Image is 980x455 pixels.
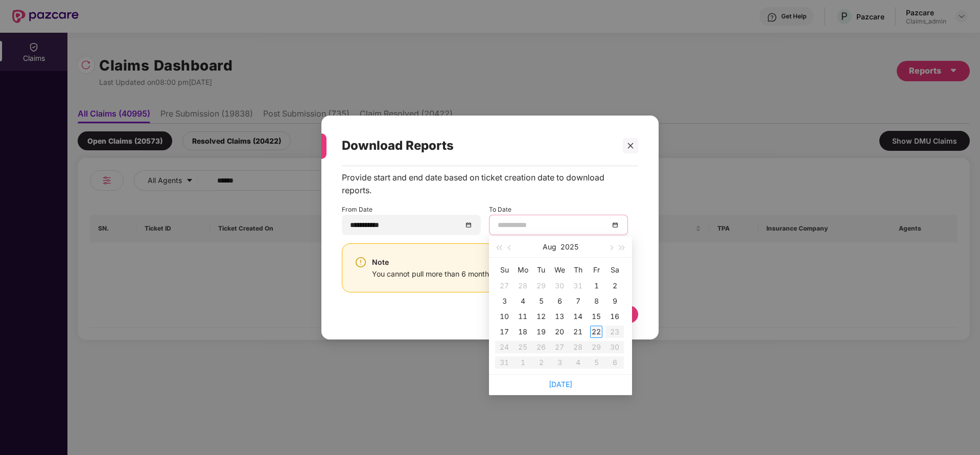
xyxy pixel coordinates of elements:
div: 18 [517,326,529,338]
td: 2025-08-01 [587,278,605,293]
td: 2025-08-18 [514,324,532,339]
td: 2025-08-16 [605,309,624,324]
div: Provide start and end date based on ticket creation date to download reports. [342,171,628,197]
div: 22 [590,326,602,338]
th: Mo [514,262,532,278]
div: Note [372,256,552,268]
td: 2025-08-11 [514,309,532,324]
td: 2025-08-03 [495,293,514,309]
td: 2025-08-19 [532,324,550,339]
div: 20 [553,326,566,338]
td: 2025-08-13 [550,309,569,324]
div: 17 [498,326,510,338]
td: 2025-08-15 [587,309,605,324]
div: 4 [517,295,529,307]
div: 13 [553,310,566,323]
div: 21 [572,326,584,338]
button: Aug [543,237,556,257]
td: 2025-08-05 [532,293,550,309]
div: 29 [535,280,547,292]
div: 1 [590,280,602,292]
td: 2025-07-31 [569,278,587,293]
th: We [550,262,569,278]
div: 8 [590,295,602,307]
div: You cannot pull more than 6 months of data at a time. [372,268,552,280]
span: close [627,142,634,149]
div: 3 [498,295,510,307]
td: 2025-08-17 [495,324,514,339]
div: 30 [553,280,566,292]
a: [DATE] [549,380,572,389]
th: Sa [605,262,624,278]
td: 2025-07-29 [532,278,550,293]
div: 2 [609,280,621,292]
td: 2025-08-10 [495,309,514,324]
th: Tu [532,262,550,278]
img: svg+xml;base64,PHN2ZyBpZD0iV2FybmluZ18tXzI0eDI0IiBkYXRhLW5hbWU9Ildhcm5pbmcgLSAyNHgyNCIgeG1sbnM9Im... [355,256,367,268]
td: 2025-08-06 [550,293,569,309]
div: 9 [609,295,621,307]
div: 5 [535,295,547,307]
div: 15 [590,310,602,323]
td: 2025-08-20 [550,324,569,339]
div: 7 [572,295,584,307]
th: Fr [587,262,605,278]
div: 27 [498,280,510,292]
td: 2025-08-14 [569,309,587,324]
td: 2025-08-08 [587,293,605,309]
div: Download Reports [342,126,614,166]
th: Th [569,262,587,278]
td: 2025-08-22 [587,324,605,339]
th: Su [495,262,514,278]
div: From Date [342,205,481,235]
td: 2025-08-21 [569,324,587,339]
td: 2025-08-07 [569,293,587,309]
div: 16 [609,310,621,323]
td: 2025-07-27 [495,278,514,293]
div: 14 [572,310,584,323]
td: 2025-07-30 [550,278,569,293]
td: 2025-08-09 [605,293,624,309]
div: 19 [535,326,547,338]
div: 31 [572,280,584,292]
td: 2025-08-04 [514,293,532,309]
div: 6 [553,295,566,307]
div: 11 [517,310,529,323]
td: 2025-08-02 [605,278,624,293]
div: 10 [498,310,510,323]
button: 2025 [561,237,578,257]
div: 28 [517,280,529,292]
td: 2025-08-12 [532,309,550,324]
div: 12 [535,310,547,323]
td: 2025-07-28 [514,278,532,293]
div: To Date [489,205,628,235]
